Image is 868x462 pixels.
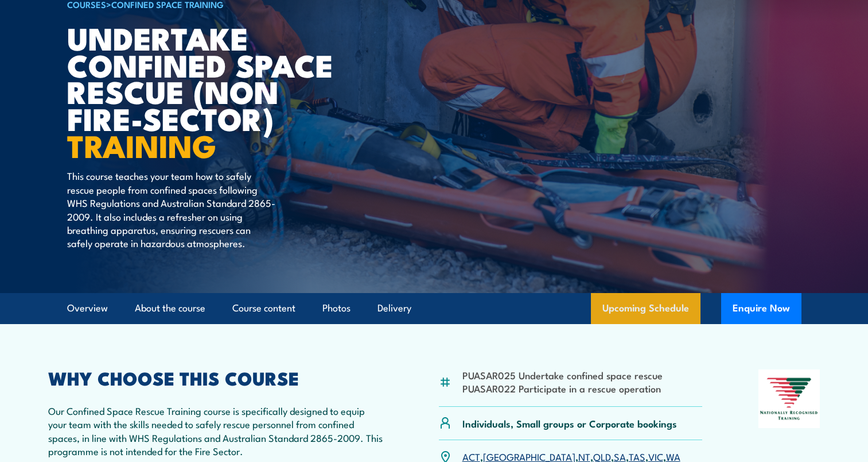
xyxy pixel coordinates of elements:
p: Individuals, Small groups or Corporate bookings [462,417,677,430]
a: Delivery [377,293,411,324]
a: About the course [135,293,205,324]
p: This course teaches your team how to safely rescue people from confined spaces following WHS Regu... [67,169,277,249]
a: Photos [322,293,351,324]
h2: WHY CHOOSE THIS COURSE [48,369,383,386]
a: Overview [67,293,108,324]
h1: Undertake Confined Space Rescue (non Fire-Sector) [67,24,351,159]
button: Enquire Now [721,293,801,324]
li: PUASAR022 Participate in a rescue operation [462,382,663,395]
a: Upcoming Schedule [591,293,700,324]
img: Nationally Recognised Training logo. [758,369,820,428]
a: Course content [232,293,295,324]
li: PUASAR025 Undertake confined space rescue [462,368,663,382]
strong: TRAINING [67,121,216,168]
p: Our Confined Space Rescue Training course is specifically designed to equip your team with the sk... [48,404,383,458]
